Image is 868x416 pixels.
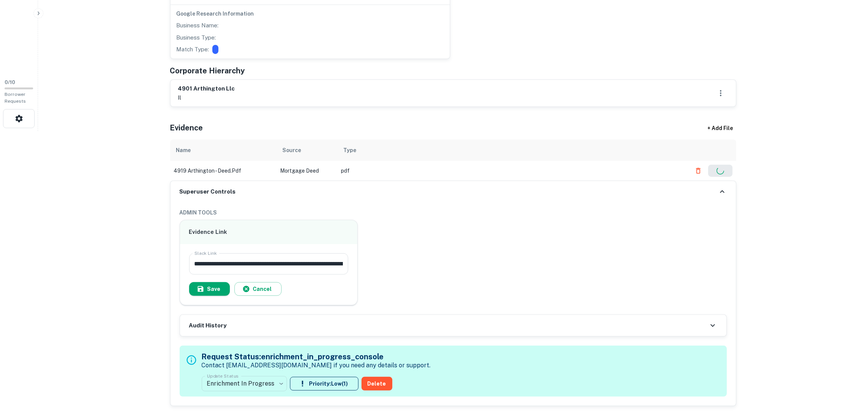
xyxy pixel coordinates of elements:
[691,165,705,177] button: Delete file
[180,187,236,196] h6: Superuser Controls
[177,33,216,42] p: Business Type:
[202,361,431,370] p: Contact [EMAIL_ADDRESS][DOMAIN_NAME] if you need any details or support.
[5,79,15,85] span: 0 / 10
[5,92,26,104] span: Borrower Requests
[202,351,431,362] h5: Request Status: enrichment_in_progress_console
[830,355,868,392] iframe: Chat Widget
[338,140,688,161] th: Type
[189,282,230,296] button: Save
[234,282,282,296] button: Cancel
[277,140,338,161] th: Source
[694,121,747,135] div: + Add File
[207,373,239,379] label: Update Status
[170,161,277,181] td: 4919 arthington - deed.pdf
[338,161,688,181] td: pdf
[180,208,727,217] h6: ADMIN TOOLS
[189,321,227,330] h6: Audit History
[170,140,277,161] th: Name
[189,228,349,237] h6: Evidence Link
[277,161,338,181] td: Mortgage Deed
[176,146,191,155] div: Name
[177,45,209,54] p: Match Type:
[170,140,736,181] div: scrollable content
[177,10,444,18] h6: Google Research Information
[290,377,358,391] button: Priority:Low(1)
[170,122,203,133] h5: Evidence
[178,84,235,93] h6: 4901 arthington llc
[283,146,301,155] div: Source
[362,377,392,391] button: Delete
[202,373,287,394] div: Enrichment In Progress
[177,21,219,30] p: Business Name:
[178,93,235,102] p: il
[194,250,217,256] label: Slack Link
[344,146,357,155] div: Type
[170,65,245,76] h5: Corporate Hierarchy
